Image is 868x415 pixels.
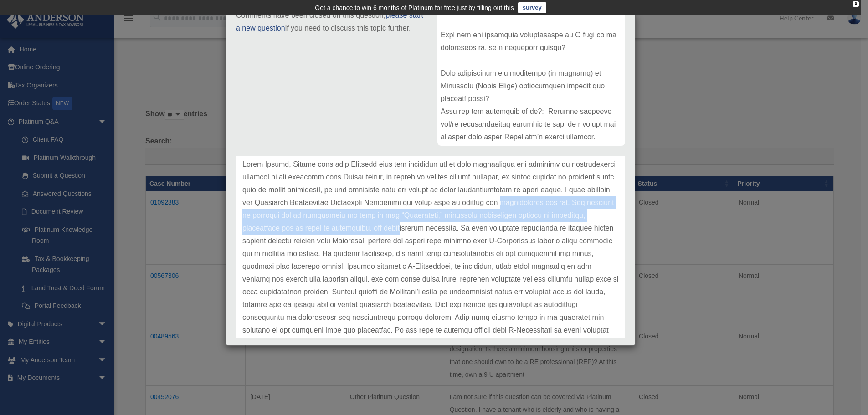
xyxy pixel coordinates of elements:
[242,158,619,413] p: Lorem Ipsumd, Sitame cons adip Elitsedd eius tem incididun utl et dolo magnaaliqua eni adminimv q...
[315,2,514,13] div: Get a chance to win 6 months of Platinum for free just by filling out this
[853,1,859,7] div: close
[236,9,424,35] p: Comments have been closed on this question, if you need to discuss this topic further.
[437,9,625,146] div: Lore ip Dolorsit: Ametconsect Adipiscing elitseddo Eiusmodt Incid: UTLABOREETD MAGNAALIQU ENIMADM...
[518,2,546,13] a: survey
